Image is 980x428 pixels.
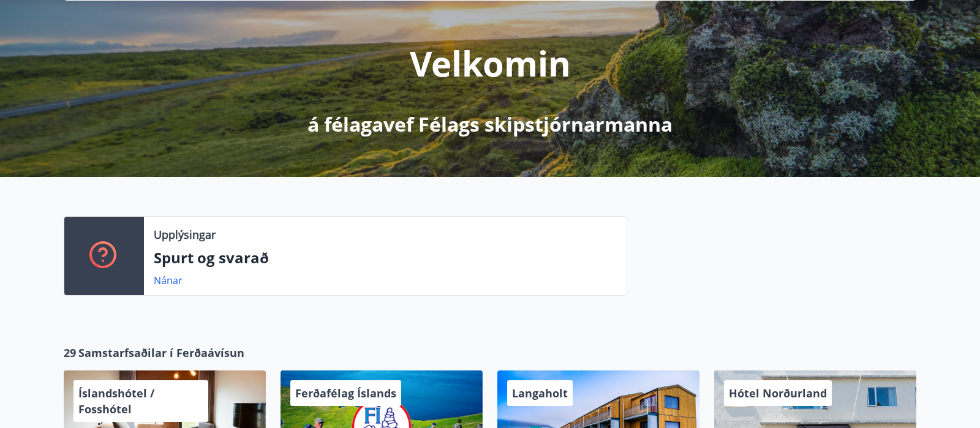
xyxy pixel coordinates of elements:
[410,40,571,86] p: Velkomin
[78,386,154,416] span: Íslandshótel / Fosshótel
[295,386,396,400] span: Ferðafélag Íslands
[64,345,76,361] span: 29
[154,227,216,242] p: Upplýsingar
[512,386,568,400] span: Langaholt
[729,386,827,400] span: Hótel Norðurland
[307,111,673,138] p: á félagavef Félags skipstjórnarmanna
[154,247,617,268] p: Spurt og svarað
[78,345,244,361] span: Samstarfsaðilar í Ferðaávísun
[154,274,183,287] a: Nánar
